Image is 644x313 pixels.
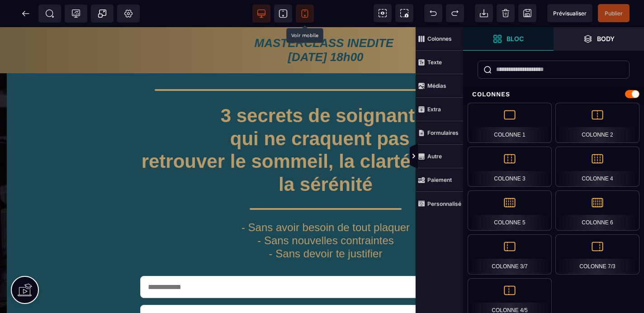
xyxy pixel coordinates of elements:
[468,147,552,187] div: Colonne 3
[424,4,442,22] span: Défaire
[555,147,639,187] div: Colonne 4
[117,5,140,23] span: Favicon
[395,4,413,22] span: Capture d'écran
[497,4,515,22] span: Nettoyage
[416,192,463,215] span: Personnalisé
[98,9,107,18] span: Popup
[463,143,472,170] span: Afficher les vues
[463,86,644,103] div: Colonnes
[124,9,133,18] span: Réglages Body
[416,27,463,51] span: Colonnes
[547,4,592,22] span: Aperçu
[416,51,463,74] span: Texte
[71,9,80,18] span: Tracking
[136,192,516,233] h1: - Sans avoir besoin de tout plaquer - Sans nouvelles contraintes - Sans devoir te justifier
[416,121,463,145] span: Formulaires
[463,27,554,51] span: Ouvrir les blocs
[427,200,461,207] strong: Personnalisé
[507,35,524,42] strong: Bloc
[446,4,464,22] span: Rétablir
[14,7,638,39] text: MASTERCLASS INEDITE [DATE] 18h00
[468,103,552,143] div: Colonne 1
[468,190,552,231] div: Colonne 5
[427,153,442,160] strong: Autre
[427,176,452,183] strong: Paiement
[475,4,493,22] span: Importer
[555,234,639,275] div: Colonne 7/3
[416,168,463,192] span: Paiement
[427,35,452,42] strong: Colonnes
[597,35,615,42] strong: Body
[416,74,463,98] span: Médias
[553,10,587,17] span: Prévisualiser
[91,5,114,23] span: Créer une alerte modale
[554,27,644,51] span: Ouvrir les calques
[518,4,536,22] span: Enregistrer
[374,4,392,22] span: Voir les composants
[427,129,459,136] strong: Formulaires
[416,145,463,168] span: Autre
[427,106,441,113] strong: Extra
[555,103,639,143] div: Colonne 2
[136,73,516,173] h1: 3 secrets de soignants qui ne craquent pas : retrouver le sommeil, la clarté mentale et la sérénité
[427,82,446,89] strong: Médias
[274,5,292,23] span: Voir tablette
[38,5,61,23] span: Métadata SEO
[45,9,54,18] span: SEO
[252,5,270,23] span: Voir bureau
[605,10,623,17] span: Publier
[555,190,639,231] div: Colonne 6
[598,4,630,22] span: Enregistrer le contenu
[296,5,314,23] span: Voir mobile
[468,234,552,275] div: Colonne 3/7
[17,5,35,23] span: Retour
[65,5,87,23] span: Code de suivi
[416,98,463,121] span: Extra
[427,59,442,66] strong: Texte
